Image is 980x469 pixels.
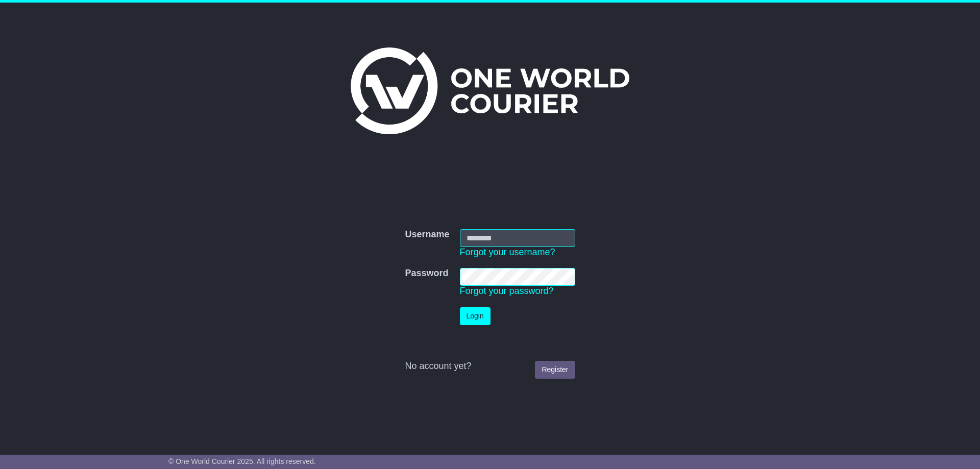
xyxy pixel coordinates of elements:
button: Login [460,307,491,325]
span: © One World Courier 2025. All rights reserved. [168,457,316,465]
a: Register [535,361,575,379]
img: One World [351,47,629,134]
label: Username [405,229,449,240]
a: Forgot your username? [460,247,555,257]
div: No account yet? [405,361,575,372]
label: Password [405,268,448,279]
a: Forgot your password? [460,286,554,296]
